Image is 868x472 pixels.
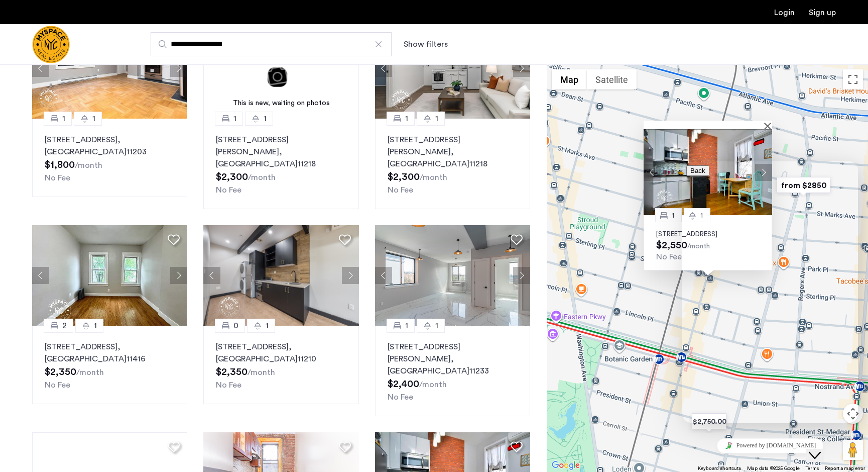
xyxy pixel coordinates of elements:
[766,122,773,129] button: Close
[216,172,248,182] span: $2,300
[170,60,187,77] button: Next apartment
[203,18,359,119] a: This is new, waiting on photos
[203,326,358,404] a: 01[STREET_ADDRESS], [GEOGRAPHIC_DATA]11210No Fee
[203,225,359,326] img: a8b926f1-9a91-4e5e-b036-feb4fe78ee5d_638897719958967181.jpeg
[774,9,795,17] a: Login
[552,69,587,89] button: Show street map
[405,113,408,125] span: 1
[388,341,518,377] p: [STREET_ADDRESS][PERSON_NAME] 11233
[375,18,531,119] img: a8b926f1-9a91-4e5e-b036-feb4fe78ee5d_638850847483284209.jpeg
[388,186,413,194] span: No Fee
[45,381,70,389] span: No Fee
[388,379,419,389] span: $2,400
[203,267,220,284] button: Previous apartment
[32,267,49,284] button: Previous apartment
[688,410,730,433] div: $2,750.00
[62,320,67,332] span: 2
[825,465,865,472] a: Report a map error
[419,381,447,389] sub: /month
[75,161,102,169] sub: /month
[747,466,800,471] span: Map data ©2025 Google
[388,172,420,182] span: $2,300
[32,119,187,197] a: 11[STREET_ADDRESS], [GEOGRAPHIC_DATA]11203No Fee
[45,174,70,182] span: No Fee
[233,113,236,125] span: 1
[806,432,838,462] iframe: chat widget
[375,60,392,77] button: Previous apartment
[375,267,392,284] button: Previous apartment
[32,326,187,404] a: 21[STREET_ADDRESS], [GEOGRAPHIC_DATA]11416No Fee
[420,173,447,181] sub: /month
[233,320,238,332] span: 0
[45,134,175,158] p: [STREET_ADDRESS] 11203
[388,393,413,401] span: No Fee
[94,320,97,332] span: 1
[32,225,188,326] img: 8515455b-be52-4141-8a40-4c35d33cf98b_638870814355856179.jpeg
[388,134,518,170] p: [STREET_ADDRESS][PERSON_NAME] 11218
[375,119,530,209] a: 11[STREET_ADDRESS][PERSON_NAME], [GEOGRAPHIC_DATA]11218No Fee
[45,341,175,365] p: [STREET_ADDRESS] 11416
[806,465,819,472] a: Terms (opens in new tab)
[587,69,637,89] button: Show satellite imagery
[656,230,760,238] p: [STREET_ADDRESS]
[672,212,674,218] span: 1
[513,60,530,77] button: Next apartment
[266,320,269,332] span: 1
[843,69,863,89] button: Toggle fullscreen view
[405,320,408,332] span: 1
[375,326,530,416] a: 11[STREET_ADDRESS][PERSON_NAME], [GEOGRAPHIC_DATA]11233No Fee
[62,113,65,125] span: 1
[216,341,346,365] p: [STREET_ADDRESS] 11210
[682,434,858,457] iframe: chat widget
[644,163,661,180] button: Previous apartment
[549,459,582,472] img: Google
[203,18,359,119] img: 3.gif
[76,368,104,376] sub: /month
[32,26,70,63] img: logo
[203,119,358,209] a: 11[STREET_ADDRESS][PERSON_NAME], [GEOGRAPHIC_DATA]11218No Fee
[656,240,687,250] span: $2,550
[216,367,247,377] span: $2,350
[151,32,392,56] input: Apartment Search
[435,113,438,125] span: 1
[656,253,682,261] span: No Fee
[644,129,772,215] img: Apartment photo
[32,26,70,63] a: Cazamio Logo
[549,459,582,472] a: Open this area in Google Maps (opens a new window)
[264,113,267,125] span: 1
[32,60,49,77] button: Previous apartment
[698,465,741,472] button: Keyboard shortcuts
[170,267,187,284] button: Next apartment
[216,134,346,170] p: [STREET_ADDRESS][PERSON_NAME] 11218
[216,381,241,389] span: No Fee
[342,267,359,284] button: Next apartment
[216,186,241,194] span: No Fee
[435,320,438,332] span: 1
[92,113,95,125] span: 1
[404,38,448,50] button: Show or hide filters
[32,18,188,119] img: a8b926f1-9a91-4e5e-b036-feb4fe78ee5d_638880945617247159.jpeg
[513,267,530,284] button: Next apartment
[809,9,836,17] a: Registration
[247,368,275,376] sub: /month
[682,161,858,423] iframe: chat widget
[248,173,276,181] sub: /month
[375,225,531,326] img: 1996_638233989275640894.jpeg
[208,98,354,109] div: This is new, waiting on photos
[45,367,76,377] span: $2,350
[45,160,75,170] span: $1,800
